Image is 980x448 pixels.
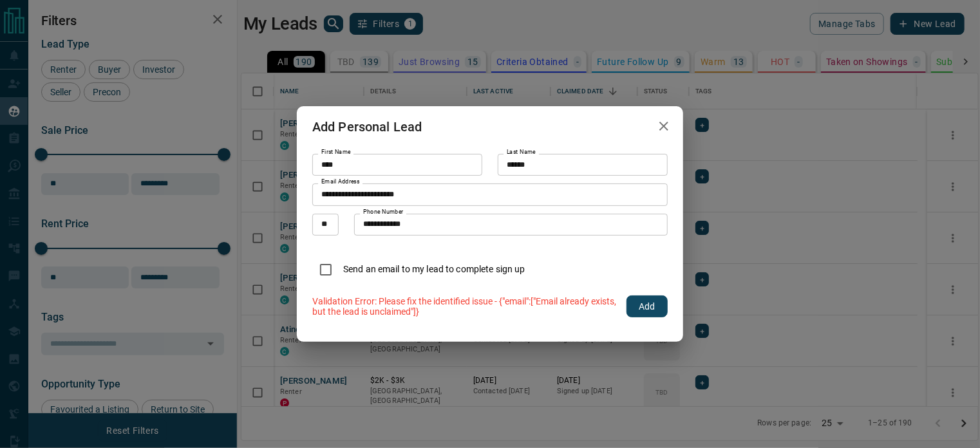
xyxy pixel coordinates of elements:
[343,263,525,276] p: Send an email to my lead to complete sign up
[321,178,360,186] label: Email Address
[297,106,438,147] h2: Add Personal Lead
[321,148,351,156] label: First Name
[507,148,536,156] label: Last Name
[627,295,668,317] button: Add
[363,208,404,216] label: Phone Number
[312,296,619,317] p: Validation Error: Please fix the identified issue - {"email":["Email already exists, but the lead...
